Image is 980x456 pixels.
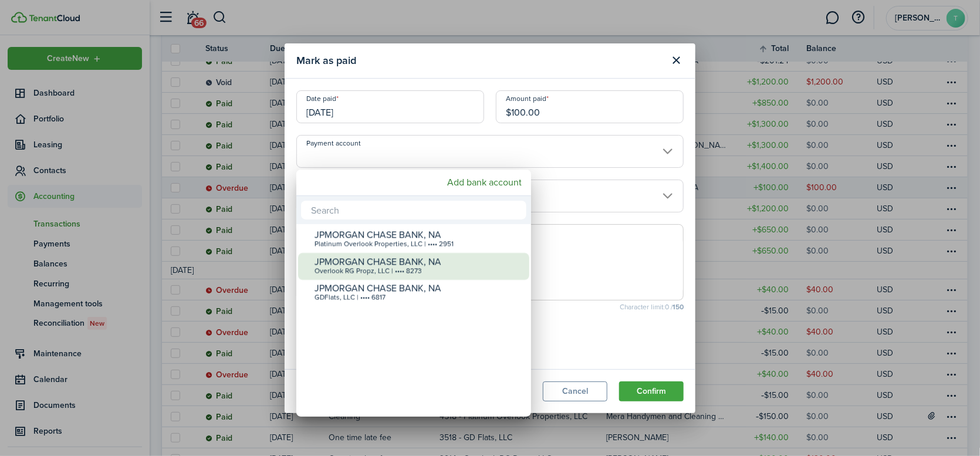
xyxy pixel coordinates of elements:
div: JPMORGAN CHASE BANK, NA [315,229,522,240]
div: JPMORGAN CHASE BANK, NA [315,256,522,267]
div: Overlook RG Propz, LLC | •••• 8273 [315,267,522,275]
mbsc-wheel: Payment account [296,224,531,417]
div: Platinum Overlook Properties, LLC | •••• 2951 [315,240,522,248]
div: GDFlats, LLC | •••• 6817 [315,294,522,302]
div: JPMORGAN CHASE BANK, NA [315,283,522,294]
mbsc-button: Add bank account [442,172,526,193]
input: Search [301,201,526,219]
